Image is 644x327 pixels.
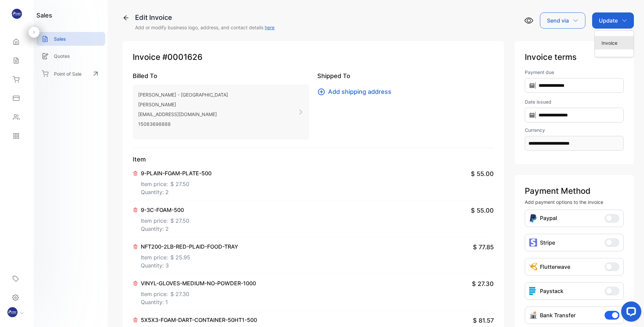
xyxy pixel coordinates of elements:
p: Payment Method [525,185,624,197]
button: Update [592,12,634,29]
p: Add or modify business logo, address, and contact details [135,24,275,31]
h1: sales [36,11,52,20]
p: Sales [54,35,66,42]
p: [PERSON_NAME] - [GEOGRAPHIC_DATA] [138,90,228,100]
p: Quantity: 1 [141,298,256,306]
p: Item price: [141,287,256,298]
span: $ 77.85 [473,243,494,252]
img: logo [12,9,22,19]
p: Update [599,16,618,25]
a: Quotes [36,49,105,63]
span: $ 27.50 [170,217,189,225]
p: Point of Sale [54,70,82,77]
p: Shipped To [317,71,494,80]
img: Icon [529,311,537,319]
p: VINYL-GLOVES-MEDIUM-NO-POWDER-1000 [141,279,256,287]
p: Quantity: 2 [141,225,189,233]
label: Date issued [525,98,624,105]
p: Item price: [141,251,238,261]
p: [PERSON_NAME] [138,100,228,109]
p: Send via [547,16,569,25]
p: Item price: [141,214,189,225]
p: 15083698888 [138,119,228,129]
p: Stripe [540,239,555,247]
span: $ 27.50 [170,180,189,188]
span: $ 27.30 [472,279,494,288]
p: Item price: [141,177,212,188]
p: Quantity: 3 [141,261,238,269]
button: Add shipping address [317,87,395,96]
p: Paypal [540,214,557,223]
p: 9-3C-FOAM-500 [141,206,189,214]
p: 9-PLAIN-FOAM-PLATE-500 [141,169,212,177]
iframe: LiveChat chat widget [616,299,644,327]
p: Paystack [540,287,563,295]
span: $ 81.57 [473,316,494,325]
p: 5X5X3-FOAM-DART-CONTAINER-50HT1-500 [141,316,257,324]
a: here [265,25,275,30]
img: Icon [529,263,537,271]
p: Invoice terms [525,51,624,63]
p: Item [133,155,494,164]
img: icon [529,239,537,247]
span: $ 55.00 [471,206,494,215]
p: [EMAIL_ADDRESS][DOMAIN_NAME] [138,109,228,119]
label: Currency [525,126,624,134]
div: Edit Invoice [135,12,275,23]
div: Invoice [595,36,634,49]
p: Bank Transfer [540,311,576,319]
p: Billed To [133,71,309,80]
p: Quantity: 2 [141,188,212,196]
p: Invoice [133,51,494,63]
a: Point of Sale [36,66,105,81]
p: Flutterwave [540,263,570,271]
span: #0001626 [162,51,202,63]
label: Payment due [525,69,624,76]
img: Icon [529,214,537,223]
p: NFT200-2LB-RED-PLAID-FOOD-TRAY [141,243,238,251]
a: Sales [36,32,105,46]
span: $ 25.95 [170,253,190,261]
img: icon [529,287,537,295]
span: $ 55.00 [471,169,494,178]
p: Quotes [54,52,70,60]
span: $ 27.30 [170,290,189,298]
p: Add payment options to the invoice [525,198,624,206]
img: profile [7,307,18,317]
span: Add shipping address [328,87,391,96]
button: Send via [540,12,585,29]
